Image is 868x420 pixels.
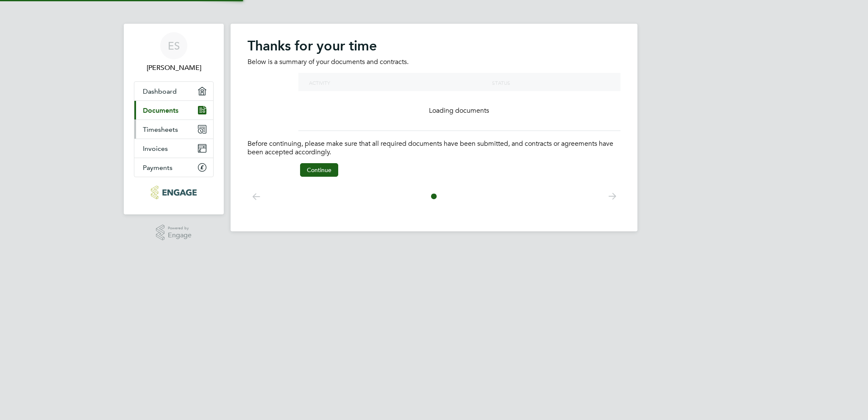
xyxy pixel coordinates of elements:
[124,24,224,214] nav: Main navigation
[134,82,213,100] a: Dashboard
[168,225,192,232] span: Powered by
[134,63,214,73] span: Eduard Suruceanu
[248,37,620,54] h2: Thanks for your time
[156,225,192,241] a: Powered byEngage
[143,164,172,172] span: Payments
[134,32,214,73] a: ES[PERSON_NAME]
[134,101,213,120] a: Documents
[143,87,177,95] span: Dashboard
[151,186,196,199] img: protechltd-logo-retina.png
[134,139,213,158] a: Invoices
[134,186,214,199] a: Go to home page
[143,125,178,134] span: Timesheets
[168,40,180,51] span: ES
[134,158,213,177] a: Payments
[248,58,620,67] p: Below is a summary of your documents and contracts.
[143,106,178,114] span: Documents
[300,163,338,177] button: Continue
[143,145,168,153] span: Invoices
[134,120,213,139] a: Timesheets
[168,232,192,239] span: Engage
[248,139,620,157] p: Before continuing, please make sure that all required documents have been submitted, and contract...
